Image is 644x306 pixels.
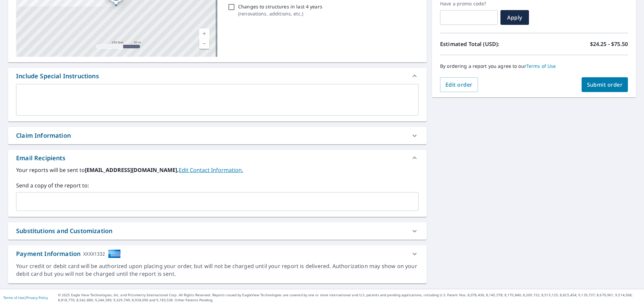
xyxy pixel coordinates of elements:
div: XXXX1332 [83,249,105,258]
div: Substitutions and Customization [16,226,112,235]
b: [EMAIL_ADDRESS][DOMAIN_NAME]. [85,166,179,174]
span: Edit order [445,81,473,88]
button: Submit order [582,77,628,92]
div: Include Special Instructions [8,68,427,84]
p: ( renovations, additions, etc. ) [238,10,322,17]
button: Apply [500,10,529,25]
label: Have a promo code? [440,1,498,7]
img: cardImage [108,249,121,258]
span: Submit order [587,81,623,88]
a: Terms of Use [526,63,556,69]
div: Email Recipients [16,154,65,163]
p: Changes to structures in last 4 years [238,3,322,10]
label: Your reports will be sent to [16,166,419,174]
a: EditContactInfo [179,166,243,174]
div: Claim Information [8,127,427,144]
p: | [3,296,48,300]
div: Payment InformationXXXX1332cardImage [8,245,427,262]
div: Claim Information [16,131,71,140]
div: Email Recipients [8,150,427,166]
a: Current Level 17, Zoom Out [199,39,209,49]
span: Apply [506,14,524,21]
p: By ordering a report you agree to our [440,63,628,69]
label: Send a copy of the report to: [16,181,419,189]
div: Your credit or debit card will be authorized upon placing your order, but will not be charged unt... [16,262,419,278]
p: $24.25 - $75.50 [590,40,628,48]
a: Privacy Policy [26,295,48,300]
div: Substitutions and Customization [8,222,427,239]
p: © 2025 Eagle View Technologies, Inc. and Pictometry International Corp. All Rights Reserved. Repo... [58,293,641,303]
a: Current Level 17, Zoom In [199,29,209,39]
a: Terms of Use [3,295,24,300]
div: Include Special Instructions [16,72,99,81]
div: Payment Information [16,249,121,258]
p: Estimated Total (USD): [440,40,534,48]
button: Edit order [440,77,478,92]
